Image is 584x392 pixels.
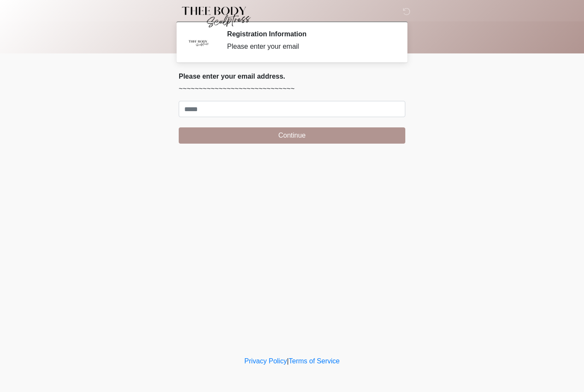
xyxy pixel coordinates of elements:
[245,357,287,365] a: Privacy Policy
[227,41,392,52] div: Please enter your email
[287,357,289,365] a: |
[179,127,405,144] button: Continue
[185,30,211,56] img: Agent Avatar
[170,6,258,28] img: Thee Body Sculptress Logo
[179,72,405,80] h2: Please enter your email address.
[179,84,405,94] p: ~~~~~~~~~~~~~~~~~~~~~~~~~~~~~
[289,357,339,365] a: Terms of Service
